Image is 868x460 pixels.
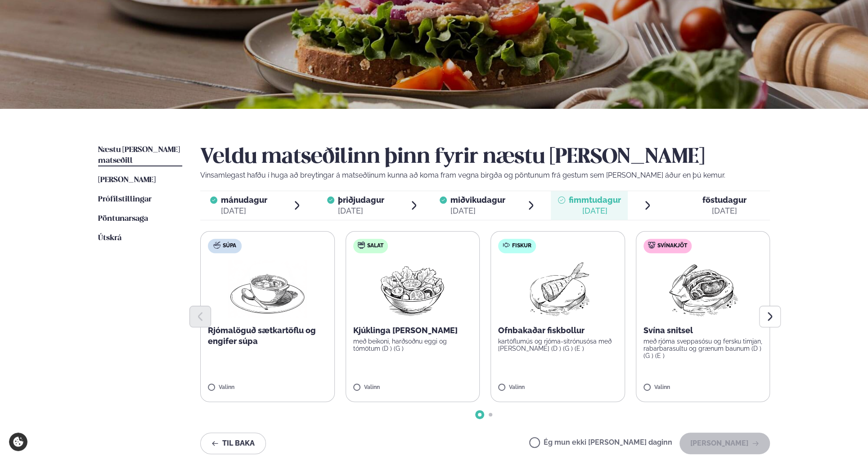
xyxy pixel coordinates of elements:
[450,195,505,205] span: miðvikudagur
[353,325,472,336] p: Kjúklinga [PERSON_NAME]
[223,242,236,250] span: Súpa
[657,242,687,250] span: Svínakjöt
[498,338,617,352] p: kartöflumús og rjóma-sítrónusósa með [PERSON_NAME] (D ) (G ) (E )
[9,433,27,451] a: Cookie settings
[98,196,152,203] span: Prófílstillingar
[759,306,781,327] button: Next slide
[98,233,121,244] a: Útskrá
[338,195,384,205] span: þriðjudagur
[98,194,152,205] a: Prófílstillingar
[98,215,148,223] span: Pöntunarsaga
[358,241,365,249] img: salad.svg
[98,234,121,242] span: Útskrá
[98,214,148,224] a: Pöntunarsaga
[518,260,598,318] img: Fish.png
[338,205,384,216] div: [DATE]
[200,145,770,170] h2: Veldu matseðilinn þinn fyrir næstu [PERSON_NAME]
[373,260,452,318] img: Salad.png
[200,170,770,181] p: Vinsamlegast hafðu í huga að breytingar á matseðlinum kunna að koma fram vegna birgða og pöntunum...
[98,176,156,184] span: [PERSON_NAME]
[569,205,621,216] div: [DATE]
[353,338,472,352] p: með beikoni, harðsoðnu eggi og tómötum (D ) (G )
[512,242,531,250] span: Fiskur
[367,242,383,250] span: Salat
[221,205,267,216] div: [DATE]
[702,205,746,216] div: [DATE]
[221,195,267,205] span: mánudagur
[228,260,307,318] img: Soup.png
[213,241,220,249] img: soup.svg
[98,175,156,186] a: [PERSON_NAME]
[200,433,266,454] button: Til baka
[643,325,763,336] p: Svína snitsel
[450,205,505,216] div: [DATE]
[643,338,763,359] p: með rjóma sveppasósu og fersku timjan, rabarbarasultu og grænum baunum (D ) (G ) (E )
[478,413,481,416] span: Go to slide 1
[663,260,742,318] img: Pork-Meat.png
[98,146,180,165] span: Næstu [PERSON_NAME] matseðill
[648,241,655,249] img: pork.svg
[489,413,492,416] span: Go to slide 2
[98,145,182,166] a: Næstu [PERSON_NAME] matseðill
[679,433,770,454] button: [PERSON_NAME]
[569,195,621,205] span: fimmtudagur
[503,241,510,249] img: fish.svg
[208,325,327,347] p: Rjómalöguð sætkartöflu og engifer súpa
[702,195,746,205] span: föstudagur
[189,306,211,327] button: Previous slide
[498,325,617,336] p: Ofnbakaðar fiskbollur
